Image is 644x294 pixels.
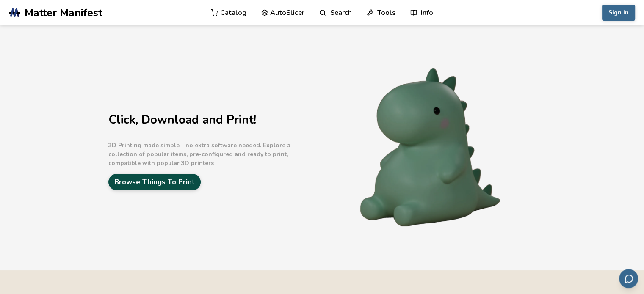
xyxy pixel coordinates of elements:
[25,7,102,19] span: Matter Manifest
[108,174,201,190] a: Browse Things To Print
[108,113,320,126] h1: Click, Download and Print!
[619,269,638,288] button: Send feedback via email
[108,141,320,168] p: 3D Printing made simple - no extra software needed. Explore a collection of popular items, pre-co...
[602,5,635,21] button: Sign In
